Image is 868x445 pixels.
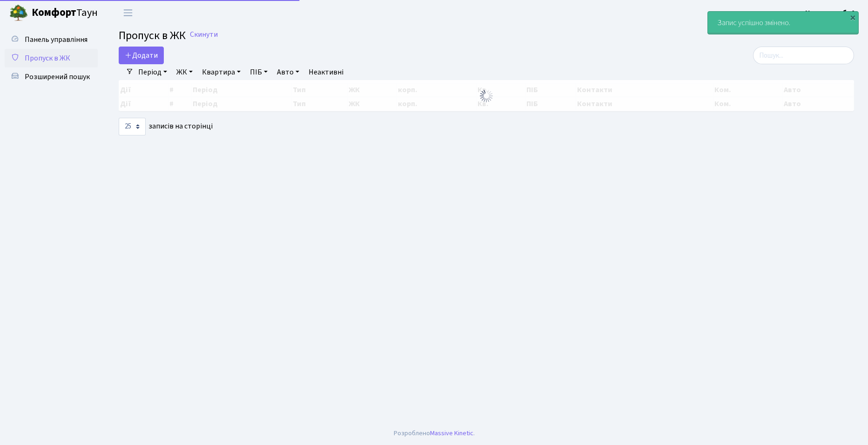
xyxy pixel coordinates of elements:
[119,118,146,135] select: записів на сторінці
[190,30,218,39] a: Скинути
[116,5,140,20] button: Переключити навігацію
[135,64,171,80] a: Період
[32,5,76,20] b: Комфорт
[119,47,164,64] a: Додати
[753,47,854,64] input: Пошук...
[708,12,858,34] div: Запис успішно змінено.
[25,72,90,82] span: Розширений пошук
[25,34,87,45] span: Панель управління
[5,67,98,86] a: Розширений пошук
[25,53,70,63] span: Пропуск в ЖК
[273,64,303,80] a: Авто
[430,428,473,438] a: Massive Kinetic
[198,64,244,80] a: Квартира
[479,88,494,103] img: Обробка...
[119,27,186,44] span: Пропуск в ЖК
[5,30,98,49] a: Панель управління
[9,4,28,22] img: logo.png
[805,8,857,18] b: Консьєрж б. 4.
[805,7,857,19] a: Консьєрж б. 4.
[5,49,98,67] a: Пропуск в ЖК
[305,64,347,80] a: Неактивні
[394,428,475,438] div: Розроблено .
[119,118,213,135] label: записів на сторінці
[173,64,196,80] a: ЖК
[32,5,98,21] span: Таун
[848,13,857,22] div: ×
[125,50,158,61] span: Додати
[246,64,271,80] a: ПІБ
